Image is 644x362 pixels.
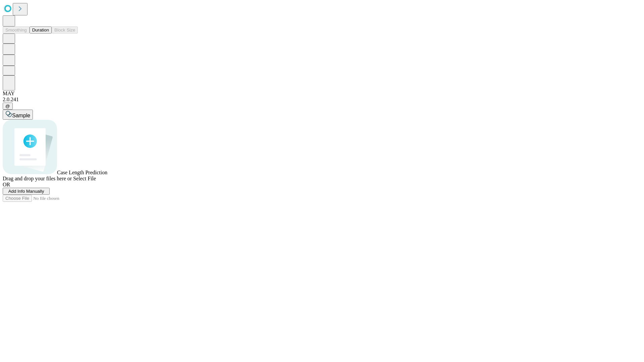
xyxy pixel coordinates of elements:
[3,176,72,181] span: Drag and drop your files here or
[3,188,50,195] button: Add Info Manually
[3,182,10,187] span: OR
[57,170,107,175] span: Case Length Prediction
[12,113,30,118] span: Sample
[73,176,96,181] span: Select File
[3,103,13,110] button: @
[3,110,33,120] button: Sample
[8,189,44,194] span: Add Info Manually
[52,26,78,34] button: Block Size
[3,26,30,34] button: Smoothing
[3,90,641,97] div: MAY
[30,26,52,34] button: Duration
[5,104,10,109] span: @
[3,97,641,103] div: 2.0.241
